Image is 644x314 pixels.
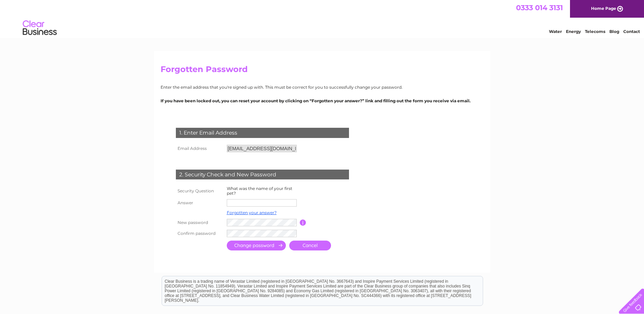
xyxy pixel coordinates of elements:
a: Cancel [289,241,331,250]
input: Information [300,220,306,226]
div: 2. Security Check and New Password [176,170,349,180]
a: Energy [566,29,581,34]
img: logo.png [22,18,57,38]
th: New password [174,217,225,228]
a: Telecoms [585,29,605,34]
a: Forgotten your answer? [227,210,277,215]
input: Submit [227,241,286,250]
a: Blog [609,29,619,34]
th: Email Address [174,143,225,154]
a: Contact [623,29,640,34]
a: Water [549,29,562,34]
div: 1. Enter Email Address [176,128,349,138]
th: Security Question [174,185,225,197]
th: Answer [174,197,225,208]
p: If you have been locked out, you can reset your account by clicking on “Forgotten your answer?” l... [161,98,484,104]
th: Confirm password [174,228,225,239]
div: Clear Business is a trading name of Verastar Limited (registered in [GEOGRAPHIC_DATA] No. 3667643... [162,4,483,33]
h2: Forgotten Password [161,65,484,77]
p: Enter the email address that you're signed up with. This must be correct for you to successfully ... [161,84,484,90]
a: 0333 014 3131 [516,3,563,12]
label: What was the name of your first pet? [227,186,292,196]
